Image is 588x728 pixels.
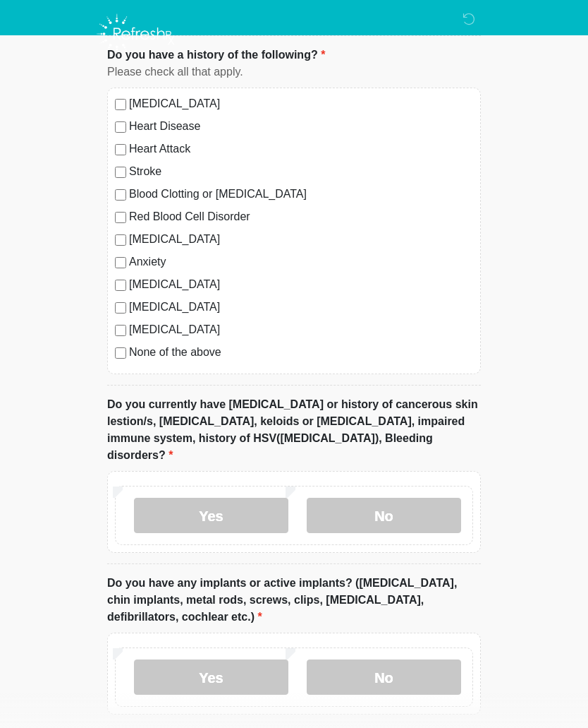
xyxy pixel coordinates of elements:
label: [MEDICAL_DATA] [129,231,473,248]
label: [MEDICAL_DATA] [129,95,473,112]
label: Blood Clotting or [MEDICAL_DATA] [129,186,473,203]
input: [MEDICAL_DATA] [115,234,126,246]
label: [MEDICAL_DATA] [129,299,473,316]
input: [MEDICAL_DATA] [115,280,126,291]
label: Yes [134,660,288,695]
label: Do you have any implants or active implants? ([MEDICAL_DATA], chin implants, metal rods, screws, ... [107,575,481,626]
input: [MEDICAL_DATA] [115,99,126,110]
div: Please check all that apply. [107,64,481,80]
input: Heart Attack [115,144,126,155]
img: Refresh RX Logo [93,11,178,57]
input: Heart Disease [115,121,126,133]
label: [MEDICAL_DATA] [129,321,473,338]
label: No [307,660,461,695]
input: Blood Clotting or [MEDICAL_DATA] [115,189,126,201]
input: Stroke [115,167,126,178]
input: [MEDICAL_DATA] [115,302,126,314]
input: Anxiety [115,257,126,268]
label: None of the above [129,344,473,361]
input: Red Blood Cell Disorder [115,212,126,223]
label: Heart Disease [129,118,473,135]
label: Yes [134,498,288,533]
label: Red Blood Cell Disorder [129,208,473,225]
label: Do you currently have [MEDICAL_DATA] or history of cancerous skin lestion/s, [MEDICAL_DATA], kelo... [107,396,481,464]
label: Stroke [129,163,473,180]
label: [MEDICAL_DATA] [129,276,473,293]
input: None of the above [115,347,126,359]
label: No [307,498,461,533]
input: [MEDICAL_DATA] [115,325,126,336]
label: Anxiety [129,253,473,270]
label: Heart Attack [129,141,473,157]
